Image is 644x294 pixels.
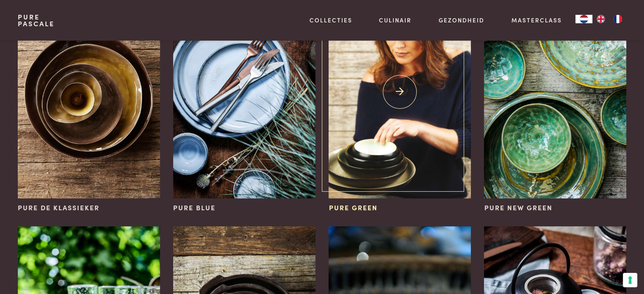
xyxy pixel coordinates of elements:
[484,203,552,213] span: Pure New Green
[439,16,484,25] a: Gezondheid
[575,15,626,23] aside: Language selected: Nederlands
[575,15,592,23] div: Language
[18,203,100,213] span: Pure de klassieker
[511,16,562,25] a: Masterclass
[379,16,412,25] a: Culinair
[173,203,216,213] span: Pure Blue
[18,14,55,27] a: PurePascale
[310,16,352,25] a: Collecties
[592,15,626,23] ul: Language list
[609,15,626,23] a: FR
[575,15,592,23] a: NL
[623,273,637,287] button: Uw voorkeuren voor toestemming voor trackingtechnologieën
[592,15,609,23] a: EN
[329,203,377,213] span: Pure Green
